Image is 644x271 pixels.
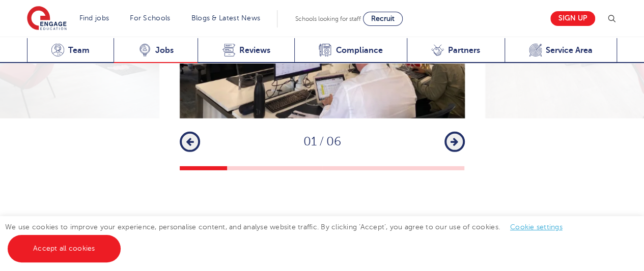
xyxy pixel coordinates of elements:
[322,166,370,170] button: 4 of 6
[407,38,505,63] a: Partners
[303,135,317,148] span: 01
[546,45,593,55] span: Service Area
[27,6,67,32] img: Engage Education
[68,45,90,55] span: Team
[130,14,170,22] a: For Schools
[295,15,361,22] span: Schools looking for staff
[198,38,294,63] a: Reviews
[294,38,407,63] a: Compliance
[370,166,417,170] button: 5 of 6
[448,45,480,55] span: Partners
[510,223,563,231] a: Cookie settings
[317,135,326,148] span: /
[27,38,114,63] a: Team
[417,166,464,170] button: 6 of 6
[239,45,270,55] span: Reviews
[8,235,121,262] a: Accept all cookies
[155,45,174,55] span: Jobs
[363,12,403,26] a: Recruit
[227,166,274,170] button: 2 of 6
[180,166,227,170] button: 1 of 6
[191,14,261,22] a: Blogs & Latest News
[326,135,341,148] span: 06
[114,38,198,63] a: Jobs
[335,45,382,55] span: Compliance
[5,223,573,252] span: We use cookies to improve your experience, personalise content, and analyse website traffic. By c...
[79,14,109,22] a: Find jobs
[371,15,395,22] span: Recruit
[505,38,618,63] a: Service Area
[550,11,595,26] a: Sign up
[274,166,322,170] button: 3 of 6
